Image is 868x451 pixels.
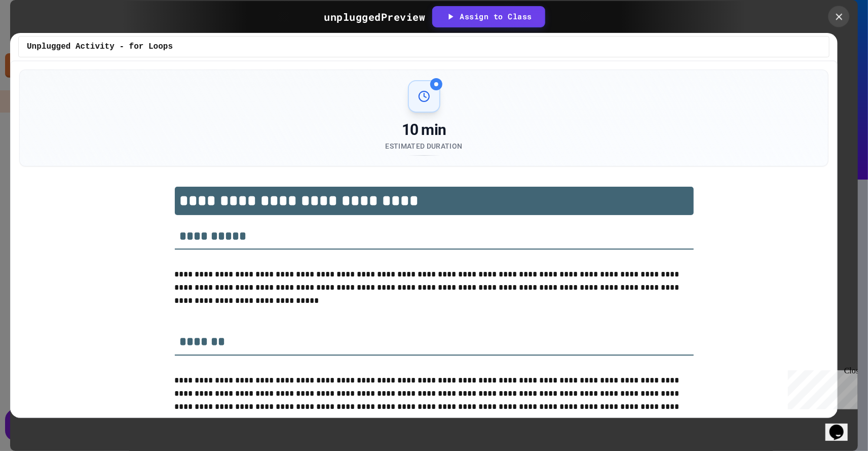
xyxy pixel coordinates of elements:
[445,11,532,22] div: Assign to Class
[27,41,173,53] span: Unplugged Activity - for Loops
[4,4,70,64] div: Chat with us now!Close
[385,121,462,139] div: 10 min
[784,366,858,409] iframe: chat widget
[385,141,462,151] div: Estimated Duration
[825,410,858,441] iframe: chat widget
[324,9,425,24] div: unplugged Preview
[433,7,544,26] button: Assign to Class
